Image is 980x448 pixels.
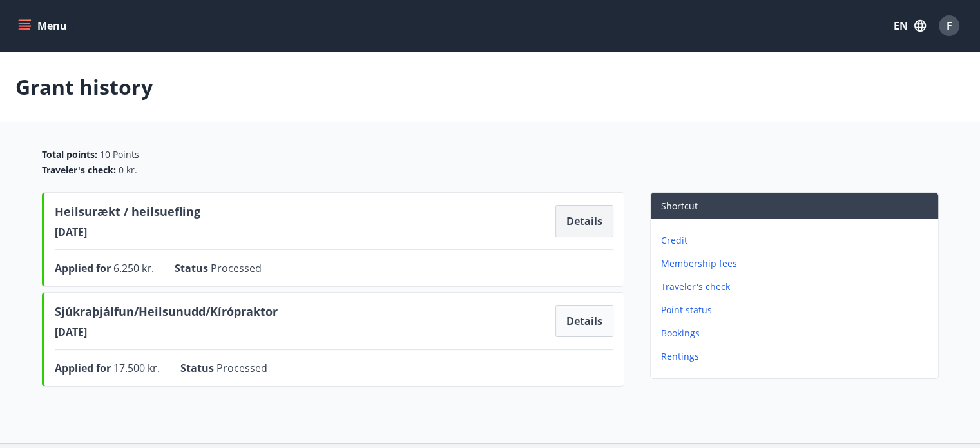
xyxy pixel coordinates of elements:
[661,200,698,212] span: Shortcut
[661,327,933,340] p: Bookings
[55,225,200,239] span: [DATE]
[113,261,154,275] span: 6.250 kr.
[889,14,931,37] button: EN
[946,19,952,33] span: F
[216,361,267,375] span: Processed
[55,361,113,375] span: Applied for
[555,305,613,337] button: Details
[211,261,262,275] span: Processed
[119,164,137,177] span: 0 kr.
[42,164,116,177] span: Traveler's check :
[661,350,933,363] p: Rentings
[175,261,211,275] span: Status
[661,234,933,247] p: Credit
[555,205,613,237] button: Details
[113,361,160,375] span: 17.500 kr.
[55,261,113,275] span: Applied for
[180,361,216,375] span: Status
[661,304,933,317] p: Point status
[661,280,933,293] p: Traveler's check
[934,10,965,41] button: F
[100,148,139,161] span: 10 Points
[55,303,278,325] span: Sjúkraþjálfun/Heilsunudd/Kírópraktor
[661,257,933,270] p: Membership fees
[55,325,278,339] span: [DATE]
[55,203,200,225] span: Heilsurækt / heilsuefling
[15,73,153,101] p: Grant history
[15,14,72,37] button: menu
[42,148,97,161] span: Total points :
